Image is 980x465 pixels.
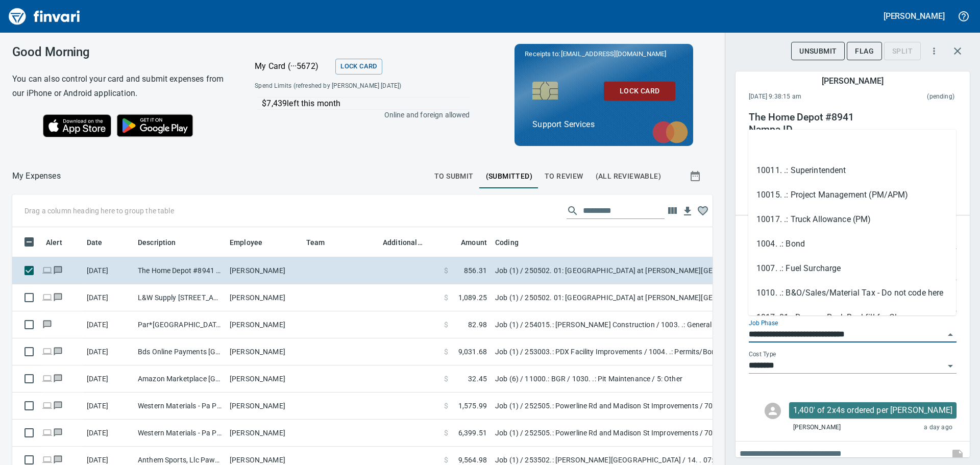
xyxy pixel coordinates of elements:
[83,338,134,365] td: [DATE]
[444,428,448,438] span: $
[444,455,448,465] span: $
[748,281,956,305] li: 1010. .: B&O/Sales/Material Tax - Do not code here
[83,420,134,447] td: [DATE]
[42,375,53,382] span: Online transaction
[226,338,302,365] td: [PERSON_NAME]
[42,402,53,409] span: Online transaction
[53,267,63,274] span: Has messages
[793,404,952,417] p: 1,400' of 2x4s ordered per [PERSON_NAME]
[83,311,134,338] td: [DATE]
[799,45,837,58] span: Unsubmit
[226,284,302,311] td: [PERSON_NAME]
[226,311,302,338] td: [PERSON_NAME]
[434,170,474,183] span: To Submit
[444,292,448,303] span: $
[53,429,63,436] span: Has messages
[943,359,958,373] button: Open
[383,236,423,249] span: Additional Reviewer
[53,348,63,355] span: Has messages
[226,257,302,284] td: [PERSON_NAME]
[43,114,111,137] img: Download on the App Store
[24,206,174,216] p: Drag a column heading here to group the table
[943,328,958,342] button: Close
[134,393,226,420] td: Western Materials - Pa Pasco [GEOGRAPHIC_DATA]
[604,82,675,101] button: Lock Card
[532,118,675,131] p: Support Services
[306,236,338,249] span: Team
[230,236,262,249] span: Employee
[491,365,746,393] td: Job (6) / 11000.: BGR / 1030. .: Pit Maintenance / 5: Other
[491,284,746,311] td: Job (1) / 250502. 01: [GEOGRAPHIC_DATA] at [PERSON_NAME][GEOGRAPHIC_DATA] Structures / 911140. 02...
[491,420,746,447] td: Job (1) / 252505.: Powerline Rd and Madison St Improvements / 703050. .: Block Wall Complete / 3:...
[340,61,377,72] span: Lock Card
[458,428,487,438] span: 6,399.51
[138,236,189,249] span: Description
[491,311,746,338] td: Job (1) / 254015.: [PERSON_NAME] Construction / 1003. .: General Requirements / 5: Other
[448,236,487,249] span: Amount
[255,60,331,72] p: My Card (···5672)
[749,111,888,136] h4: The Home Depot #8941 Nampa ID
[46,236,62,249] span: Alert
[560,49,667,59] span: [EMAIL_ADDRESS][DOMAIN_NAME]
[134,420,226,447] td: Western Materials - Pa Pasco [GEOGRAPHIC_DATA]
[945,39,970,63] button: Close transaction
[134,284,226,311] td: L&W Supply [STREET_ADDRESS]
[226,393,302,420] td: [PERSON_NAME]
[847,42,882,61] button: Flag
[458,347,487,357] span: 9,031.68
[822,76,883,86] h5: [PERSON_NAME]
[855,45,874,58] span: Flag
[486,170,532,183] span: (Submitted)
[53,294,63,301] span: Has messages
[6,4,83,29] img: Finvari
[138,236,176,249] span: Description
[53,456,63,463] span: Has messages
[42,267,53,274] span: Online transaction
[53,402,63,409] span: Has messages
[458,455,487,465] span: 9,564.98
[458,292,487,303] span: 1,089.25
[748,232,956,256] li: 1004. .: Bond
[749,351,776,357] label: Cost Type
[262,97,469,110] p: $7,439 left this month
[83,365,134,393] td: [DATE]
[680,204,695,219] button: Download Table
[42,294,53,301] span: Online transaction
[12,72,229,101] h6: You can also control your card and submit expenses from our iPhone or Android application.
[83,284,134,311] td: [DATE]
[748,207,956,232] li: 10017. .: Truck Allowance (PM)
[791,42,845,61] button: Unsubmit
[444,401,448,411] span: $
[226,365,302,393] td: [PERSON_NAME]
[111,109,199,142] img: Get it on Google Play
[748,305,956,330] li: 1017. 01.: Remove Rock Backfill for Clearance
[749,92,864,102] span: [DATE] 9:38:15 am
[748,183,956,207] li: 10015. .: Project Management (PM/APM)
[495,236,519,249] span: Coding
[491,393,746,420] td: Job (1) / 252505.: Powerline Rd and Madison St Improvements / 703050. .: Block Wall Complete / 3:...
[42,429,53,436] span: Online transaction
[525,49,683,59] p: Receipts to:
[881,8,947,24] button: [PERSON_NAME]
[42,456,53,463] span: Online transaction
[596,170,661,183] span: (All Reviewable)
[42,348,53,355] span: Online transaction
[87,236,116,249] span: Date
[247,110,470,120] p: Online and foreign allowed
[383,236,436,249] span: Additional Reviewer
[230,236,276,249] span: Employee
[444,265,448,276] span: $
[12,170,61,182] nav: breadcrumb
[335,59,382,75] button: Lock Card
[864,92,954,102] span: This charge has not been settled by the merchant yet. This usually takes a couple of days but in ...
[444,320,448,330] span: $
[680,164,713,188] button: Show transactions within a particular date range
[134,311,226,338] td: Par*[GEOGRAPHIC_DATA] 23 [GEOGRAPHIC_DATA] [GEOGRAPHIC_DATA]
[444,347,448,357] span: $
[42,321,53,328] span: Has messages
[749,320,778,326] label: Job Phase
[545,170,583,183] span: To Review
[495,236,532,249] span: Coding
[793,423,841,433] span: [PERSON_NAME]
